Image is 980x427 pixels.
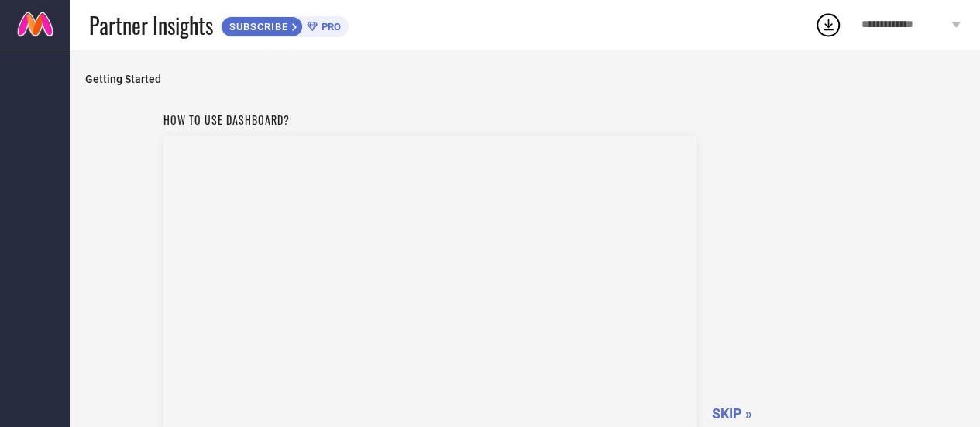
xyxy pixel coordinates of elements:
span: SKIP » [712,405,752,422]
div: Open download list [814,11,842,39]
span: SUBSCRIBE [222,21,292,33]
h1: How to use dashboard? [163,112,696,128]
span: PRO [318,21,341,33]
span: Partner Insights [89,9,213,41]
span: Getting Started [85,73,965,85]
a: SUBSCRIBEPRO [221,12,349,37]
